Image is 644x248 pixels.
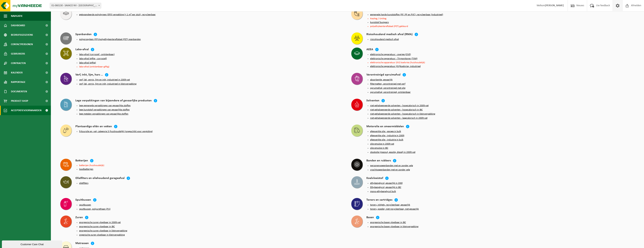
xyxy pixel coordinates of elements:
h4: Batterijen [75,159,88,163]
button: oliefilters [79,182,88,185]
button: organische zuren vloeibaar in kleinverpakking [79,233,125,236]
button: spuitbussen [79,203,91,206]
h4: Koelvloeistof [366,176,383,181]
span: 01-060130 - SAVACO NV - KORTRIJK [50,3,101,8]
button: olie-emulsie in IBC [370,147,388,150]
li: labo-afval (ontvlambaar-giftig) [79,65,344,68]
button: frituurolie en -vet, categorie 3 (huishoudelijk) (ongeschikt voor vergisting) [79,130,153,133]
button: spuitbussen, polyurethaan (PU) [79,208,110,211]
h4: Spuitbussen [75,198,91,202]
span: Gebruikers [11,49,25,59]
button: lege kunststof verpakkingen van gevaarlijke stoffen [79,108,130,111]
button: Ethyleenglycol, gevaarlijk in IBC [370,186,401,189]
button: filtermatten, verontreinigd met verf [370,82,405,85]
button: elektronische apparatuur (KV)koelvries, industrieel [370,65,421,68]
button: elektronische apparatuur - overige (OVE) [370,53,411,56]
button: olie-emulsie in 200lt-vat [370,142,394,146]
span: Product Shop [11,96,28,106]
span: Documenten [11,87,27,96]
button: mono-ethyleenglycol bulk [370,190,396,193]
button: anorganische zuren vloeibaar in IBC [79,225,115,228]
span: Contracten [11,59,26,68]
button: stookolie (mazout, gasolie, diesel) in 200lt-vat [370,151,415,154]
iframe: chat widget [2,240,63,248]
li: KeyKeg / UniKeg [370,17,635,20]
button: opruimafval, verontreinigd, ontvlambaar [370,91,411,94]
button: afgewerkte olie - industrie in 200lt [370,134,404,137]
li: polyethyleentereftalaat (PET) gekleurd [370,25,635,28]
button: anorganische basen vloeibaar in kleinverpakking [370,225,418,228]
button: labo-afval (giftig) [79,61,96,64]
button: elektronische apparatuur - TV-monitoren (TVM) [370,57,417,60]
span: Dashboard [11,21,25,30]
button: vrachtwagenbanden met en zonder velg [370,168,410,171]
button: lege metalen verpakkingen van gevaarlijke stoffen [79,112,128,116]
button: labo-afval (corrosief - ontvlambaar) [79,53,115,56]
span: Navigatie [11,11,23,21]
span: Bedrijfsgegevens [11,30,33,40]
button: loodbatterijen [79,168,93,171]
h4: Motorolie en smeermiddelen [366,125,404,129]
li: elektronische apparatuur (KV) koelvries (huishoudelijk) [370,61,635,64]
h4: Labo-afval [75,48,89,52]
button: ethyleenglycol, gevaarlijk in 200l [370,182,403,185]
button: niet gehalogeneerde solventen - hoogcalorisch in kleinverpakking [370,112,435,116]
button: verf, lak, vernis, lijm en inkt, industrieel in 200lt-vat [79,78,130,81]
h4: Risicohoudend medisch afval (RMA) [366,32,413,37]
strong: [PERSON_NAME] [545,4,564,7]
button: labo-afval (giftig - corrosief) [79,57,107,60]
span: Acceptatievoorwaarden [11,106,41,115]
h4: Solventen [366,99,379,103]
h4: Verontreinigd opruimafval [366,73,400,77]
h4: Plantaardige oliën en vetten [75,125,112,129]
button: verf, lak, vernis, lijm en inkt, industrieel in kleinverpakking [79,82,136,85]
li: batterijen (huishoudelijk) [79,164,344,167]
button: anorganische basen vloeibaar in IBC [370,221,406,224]
button: afgewerkte olie - industrie in bulk [370,138,403,141]
h4: Spanbanden [75,32,92,37]
button: opruimafval, verontreinigd met olie [370,87,405,90]
h4: Matrassen [75,241,89,246]
h4: Oliefilters en oliehoudend garageafval [75,176,125,181]
button: niet gehalogeneerde solventen - hoogcalorisch in IBC [370,108,423,111]
span: 01-060130 - SAVACO NV - KORTRIJK [50,3,101,8]
button: anorganische zuren vloeibaar in kleinverpakking [79,229,127,232]
h4: Banden en rubbers [366,159,391,163]
button: personenwagenbanden met en zonder velg [370,164,413,167]
button: polypropyleen (PP)/polyethyleentereftalaat (PET) spanbanden [79,38,141,41]
button: absorbentia, gevaarlijk [370,78,393,81]
button: geëxpandeerde polystyreen (EPS) verpakking (< 1 m² per stuk), recycleerbaar [79,13,156,16]
button: niet gehalogeneerde solventen - laagcalorisch in 200lt-vat [370,117,427,120]
button: toners, poeder, niet-recycleerbaar, niet gevaarlijk [370,208,419,211]
button: anorganische zuren vloeibaar in 200lt-vat [79,221,121,224]
button: lege gemengde verpakkingen van gevaarlijke stoffen [79,104,131,107]
h4: Zuren [75,216,83,220]
button: niet gehalogeneerde solventen - hoogcalorisch in 200lt-vat [370,104,429,107]
span: Rapportage [11,77,25,87]
span: Kalender [11,68,23,77]
button: kunststof bumpers [370,21,389,24]
button: gemengde harde kunststoffen (PE, PP en PVC), recycleerbaar (industrieel) [370,13,443,16]
span: Contactpersonen [11,40,33,49]
h4: Toners en cartridges [366,198,392,202]
button: toners, inktjets, recycleerbaar, gevaarlijk [370,203,410,206]
h4: Verf, inkt, lijm, hars … [75,73,103,77]
button: afgewerkte olie - garage in bulk [370,130,401,133]
h4: AEEA [366,48,373,52]
button: risicohoudend medisch afval [370,38,399,41]
h4: Basen [366,216,374,220]
h4: Lege verpakkingen van bijzondere of gevaarlijke producten [75,99,152,103]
